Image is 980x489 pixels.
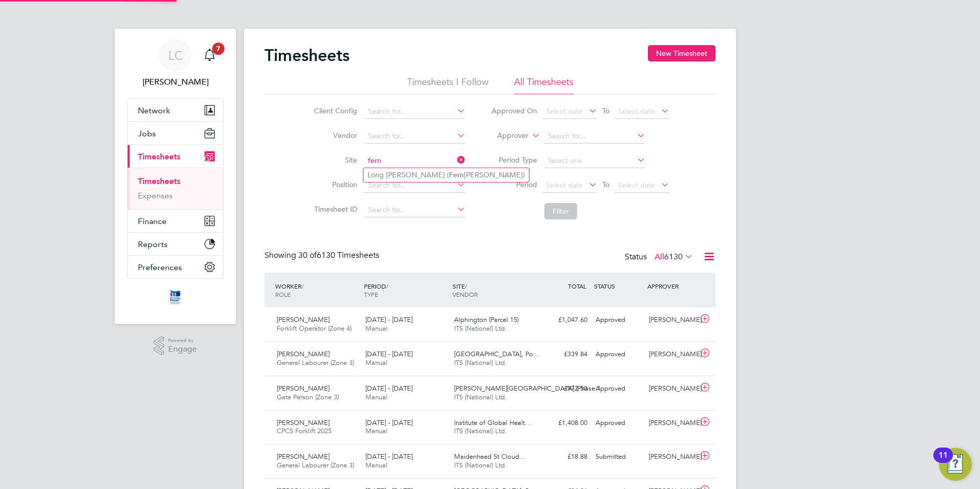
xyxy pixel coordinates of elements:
[364,178,465,193] input: Search for...
[591,380,645,397] div: Approved
[454,393,507,401] span: ITS (National) Ltd.
[138,106,170,115] span: Network
[645,380,698,397] div: [PERSON_NAME]
[364,129,465,144] input: Search for...
[311,155,357,165] label: Site
[275,290,291,298] span: ROLE
[128,145,223,168] button: Timesheets
[168,49,183,62] span: LC
[138,239,168,249] span: Reports
[127,39,223,88] a: LC[PERSON_NAME]
[618,180,655,190] span: Select date
[311,106,357,115] label: Client Config
[365,324,387,333] span: Manual
[365,426,387,435] span: Manual
[449,171,464,179] b: Fern
[298,250,379,260] span: 6130 Timesheets
[454,384,601,393] span: [PERSON_NAME][GEOGRAPHIC_DATA] (Phase 1
[264,250,381,261] div: Showing
[364,154,465,168] input: Search for...
[273,277,361,303] div: WORKER
[591,312,645,329] div: Approved
[599,178,612,191] span: To
[127,76,223,88] span: Louis Crawford
[127,289,223,305] a: Go to home page
[363,168,529,182] li: Long [PERSON_NAME] ( [PERSON_NAME])
[168,289,182,305] img: itsconstruction-logo-retina.png
[301,282,303,290] span: /
[277,350,330,358] span: [PERSON_NAME]
[277,315,330,324] span: [PERSON_NAME]
[454,461,507,470] span: ITS (National) Ltd.
[546,180,583,190] span: Select date
[361,277,450,303] div: PERIOD
[544,203,577,219] button: Filter
[625,250,695,264] div: Status
[138,191,173,200] a: Expenses
[568,282,586,290] span: TOTAL
[154,336,197,356] a: Powered byEngage
[453,290,478,298] span: VENDOR
[311,180,357,189] label: Position
[454,426,507,435] span: ITS (National) Ltd.
[939,448,972,481] button: Open Resource Center, 11 new notifications
[450,277,539,303] div: SITE
[599,104,612,117] span: To
[128,122,223,145] button: Jobs
[138,176,180,186] a: Timesheets
[591,415,645,432] div: Approved
[128,210,223,232] button: Finance
[138,262,182,272] span: Preferences
[277,461,354,470] span: General Labourer (Zone 3)
[364,290,378,298] span: TYPE
[655,252,693,262] label: All
[277,324,352,333] span: Forklift Operator (Zone 4)
[591,277,645,295] div: STATUS
[454,358,507,367] span: ITS (National) Ltd.
[454,452,526,461] span: Maidenhead St Cloud…
[407,76,488,94] li: Timesheets I Follow
[365,393,387,401] span: Manual
[277,384,330,393] span: [PERSON_NAME]
[454,350,540,358] span: [GEOGRAPHIC_DATA], Po…
[591,346,645,363] div: Approved
[618,107,655,116] span: Select date
[311,131,357,140] label: Vendor
[645,312,698,329] div: [PERSON_NAME]
[138,216,167,226] span: Finance
[264,45,350,66] h2: Timesheets
[212,43,224,55] span: 7
[277,358,354,367] span: General Labourer (Zone 3)
[538,346,591,363] div: £339.84
[311,205,357,214] label: Timesheet ID
[591,449,645,465] div: Submitted
[115,29,236,324] nav: Main navigation
[491,155,537,165] label: Period Type
[128,256,223,278] button: Preferences
[277,426,332,435] span: CPCS Forklift 2025
[138,129,156,138] span: Jobs
[664,252,683,262] span: 6130
[128,99,223,121] button: Network
[648,45,716,62] button: New Timesheet
[365,452,413,461] span: [DATE] - [DATE]
[277,418,330,427] span: [PERSON_NAME]
[538,380,591,397] div: £972.50
[538,312,591,329] div: £1,047.60
[454,418,532,427] span: Institute of Global Healt…
[277,393,339,401] span: Gate Person (Zone 3)
[938,455,948,468] div: 11
[168,345,197,354] span: Engage
[538,449,591,465] div: £18.88
[544,129,645,144] input: Search for...
[645,277,698,295] div: APPROVER
[491,180,537,189] label: Period
[538,415,591,432] div: £1,408.00
[365,358,387,367] span: Manual
[128,233,223,255] button: Reports
[168,336,197,345] span: Powered by
[199,39,220,72] a: 7
[138,152,180,161] span: Timesheets
[465,282,467,290] span: /
[645,449,698,465] div: [PERSON_NAME]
